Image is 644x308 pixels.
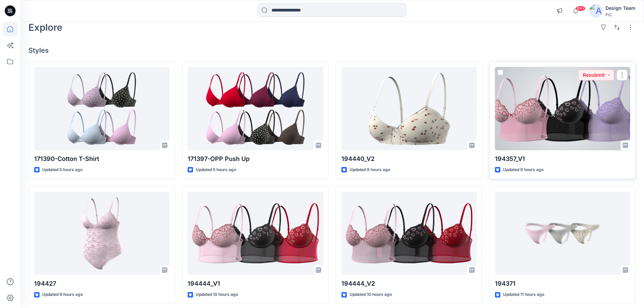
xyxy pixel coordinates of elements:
p: Updated 9 hours ago [350,166,390,173]
p: 194444_V2 [341,279,477,288]
p: 171397-OPP Push Up [188,154,323,164]
img: avatar [589,4,603,18]
a: 194440_V2 [341,67,477,150]
p: 194444_V1 [188,279,323,288]
a: 194444_V2 [341,192,477,275]
p: Updated 10 hours ago [350,291,392,298]
p: Updated 5 hours ago [196,166,236,173]
p: 171390-Cotton T-Shirt [34,154,169,164]
p: 194440_V2 [341,154,477,164]
a: 194427 [34,192,169,275]
p: Updated 9 hours ago [42,291,83,298]
a: 194444_V1 [188,192,323,275]
p: 194427 [34,279,169,288]
a: 194371 [495,192,630,275]
p: 194357_V1 [495,154,630,164]
div: PIC [605,12,636,17]
h2: Explore [28,22,63,33]
div: Design Team [605,4,636,12]
a: 194357_V1 [495,67,630,150]
p: Updated 5 hours ago [42,166,82,173]
h4: Styles [28,46,636,54]
span: 99+ [575,6,586,11]
p: Updated 10 hours ago [196,291,238,298]
a: 171397-OPP Push Up [188,67,323,150]
a: 171390-Cotton T-Shirt [34,67,169,150]
p: Updated 9 hours ago [503,166,544,173]
p: Updated 11 hours ago [503,291,544,298]
p: 194371 [495,279,630,288]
